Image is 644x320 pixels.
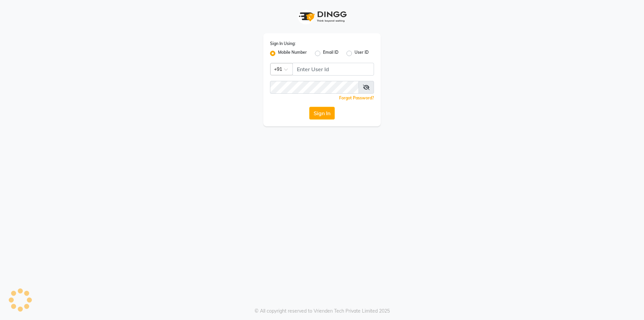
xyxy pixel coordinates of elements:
[270,81,359,94] input: Username
[339,95,374,100] a: Forgot Password?
[278,49,307,57] label: Mobile Number
[292,63,374,76] input: Username
[355,49,369,57] label: User ID
[295,7,349,27] img: logo1.svg
[323,49,338,57] label: Email ID
[270,41,296,47] label: Sign In Using:
[309,107,335,120] button: Sign In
